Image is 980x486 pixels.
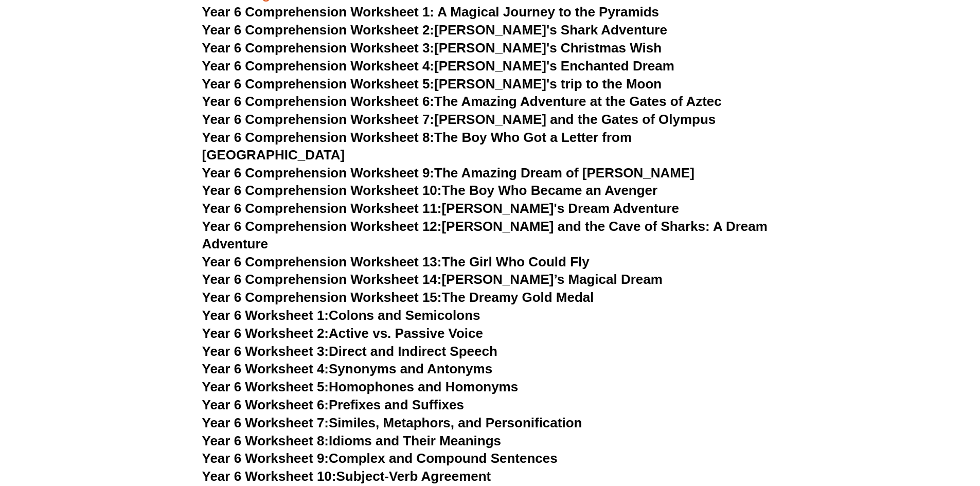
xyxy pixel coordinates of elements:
span: Year 6 Comprehension Worksheet 6: [202,94,435,109]
a: Year 6 Comprehension Worksheet 15:The Dreamy Gold Medal [202,290,594,305]
a: Year 6 Comprehension Worksheet 2:[PERSON_NAME]'s Shark Adventure [202,22,667,38]
a: Year 6 Worksheet 7:Similes, Metaphors, and Personification [202,415,582,430]
a: Year 6 Comprehension Worksheet 3:[PERSON_NAME]'s Christmas Wish [202,40,662,56]
span: Year 6 Comprehension Worksheet 11: [202,201,442,216]
a: Year 6 Comprehension Worksheet 5:[PERSON_NAME]'s trip to the Moon [202,76,662,92]
a: Year 6 Worksheet 9:Complex and Compound Sentences [202,451,558,466]
span: Year 6 Comprehension Worksheet 2: [202,22,435,38]
span: Year 6 Worksheet 10: [202,469,336,484]
span: Year 6 Comprehension Worksheet 5: [202,76,435,92]
span: Year 6 Comprehension Worksheet 10: [202,183,442,198]
a: Year 6 Comprehension Worksheet 13:The Girl Who Could Fly [202,254,590,269]
span: Year 6 Comprehension Worksheet 8: [202,130,435,145]
span: Year 6 Worksheet 5: [202,379,329,394]
a: Year 6 Comprehension Worksheet 8:The Boy Who Got a Letter from [GEOGRAPHIC_DATA] [202,130,632,163]
a: Year 6 Comprehension Worksheet 4:[PERSON_NAME]'s Enchanted Dream [202,58,674,74]
a: Year 6 Comprehension Worksheet 12:[PERSON_NAME] and the Cave of Sharks: A Dream Adventure [202,219,768,251]
span: Year 6 Worksheet 7: [202,415,329,430]
a: Year 6 Comprehension Worksheet 11:[PERSON_NAME]'s Dream Adventure [202,201,679,216]
a: Year 6 Comprehension Worksheet 14:[PERSON_NAME]’s Magical Dream [202,272,663,287]
a: Year 6 Comprehension Worksheet 6:The Amazing Adventure at the Gates of Aztec [202,94,722,109]
span: Year 6 Comprehension Worksheet 14: [202,272,442,287]
a: Year 6 Comprehension Worksheet 7:[PERSON_NAME] and the Gates of Olympus [202,112,716,127]
span: Year 6 Comprehension Worksheet 3: [202,40,435,56]
a: Year 6 Worksheet 5:Homophones and Homonyms [202,379,519,394]
a: Year 6 Comprehension Worksheet 10:The Boy Who Became an Avenger [202,183,658,198]
a: Year 6 Worksheet 2:Active vs. Passive Voice [202,326,483,341]
span: Year 6 Comprehension Worksheet 7: [202,112,435,127]
span: Year 6 Worksheet 4: [202,361,329,376]
iframe: Chat Widget [809,370,980,486]
span: Year 6 Worksheet 9: [202,451,329,466]
span: Year 6 Worksheet 8: [202,433,329,448]
a: Year 6 Comprehension Worksheet 1: A Magical Journey to the Pyramids [202,4,660,20]
span: Year 6 Worksheet 3: [202,344,329,359]
span: Year 6 Worksheet 6: [202,397,329,412]
a: Year 6 Worksheet 8:Idioms and Their Meanings [202,433,501,448]
span: Year 6 Comprehension Worksheet 9: [202,165,435,181]
a: Year 6 Worksheet 1:Colons and Semicolons [202,308,480,323]
a: Year 6 Worksheet 3:Direct and Indirect Speech [202,344,497,359]
a: Year 6 Worksheet 10:Subject-Verb Agreement [202,469,491,484]
span: Year 6 Comprehension Worksheet 12: [202,219,442,234]
a: Year 6 Worksheet 4:Synonyms and Antonyms [202,361,493,376]
a: Year 6 Comprehension Worksheet 9:The Amazing Dream of [PERSON_NAME] [202,165,694,181]
span: Year 6 Worksheet 1: [202,308,329,323]
span: Year 6 Comprehension Worksheet 15: [202,290,442,305]
span: Year 6 Comprehension Worksheet 13: [202,254,442,269]
a: Year 6 Worksheet 6:Prefixes and Suffixes [202,397,464,412]
span: Year 6 Comprehension Worksheet 4: [202,58,435,74]
span: Year 6 Worksheet 2: [202,326,329,341]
